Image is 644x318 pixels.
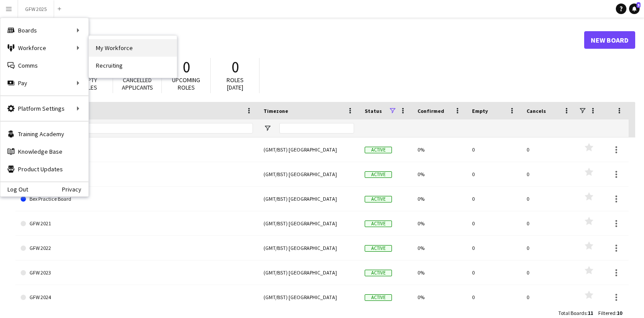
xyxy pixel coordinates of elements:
div: 0% [412,187,467,211]
div: 0 [467,137,521,162]
a: Training Academy [0,125,88,143]
div: 0 [467,236,521,260]
div: 0 [467,260,521,285]
span: 0 [183,58,190,77]
a: Bex Practice Board [21,187,253,211]
span: 10 [617,310,622,316]
span: Active [365,147,392,153]
a: GFW 2021 [21,211,253,236]
span: Upcoming roles [172,76,200,91]
a: ALOFTS 2020 [21,137,253,162]
input: Board name Filter Input [37,123,253,134]
span: Active [365,171,392,178]
div: 0 [521,260,576,285]
div: Pay [0,74,88,92]
span: Active [365,220,392,227]
a: Product Updates [0,160,88,178]
a: 5 [629,4,640,14]
a: GFW 2024 [21,285,253,310]
a: Recruiting [89,57,177,74]
div: Platform Settings [0,100,88,117]
span: Active [365,294,392,301]
div: 0 [521,211,576,235]
a: GFW 2023 [21,260,253,285]
a: GFW 2022 [21,236,253,260]
div: 0% [412,211,467,235]
span: Roles [DATE] [227,76,244,91]
span: Active [365,245,392,252]
div: 0% [412,285,467,309]
a: Privacy [62,186,88,193]
div: (GMT/BST) [GEOGRAPHIC_DATA] [258,236,359,260]
span: Active [365,270,392,276]
div: 0% [412,137,467,162]
span: Timezone [263,108,288,114]
div: (GMT/BST) [GEOGRAPHIC_DATA] [258,162,359,186]
a: Comms [0,57,88,74]
div: 0 [521,285,576,309]
div: 0 [521,162,576,186]
span: Status [365,108,382,114]
span: Total Boards [558,310,586,316]
div: Workforce [0,39,88,57]
span: 0 [231,58,239,77]
a: My Workforce [89,39,177,57]
div: (GMT/BST) [GEOGRAPHIC_DATA] [258,285,359,309]
a: New Board [584,31,635,49]
button: GFW 2025 [18,0,54,18]
div: 0 [521,137,576,162]
div: 0% [412,260,467,285]
div: (GMT/BST) [GEOGRAPHIC_DATA] [258,211,359,235]
h1: Boards [15,33,584,47]
input: Timezone Filter Input [279,123,354,134]
div: 0% [412,162,467,186]
span: 11 [588,310,593,316]
a: ALOFTS 2021 [21,162,253,187]
button: Open Filter Menu [263,124,271,132]
span: Empty [472,108,488,114]
span: Cancelled applicants [122,76,153,91]
span: Filtered [598,310,615,316]
div: 0 [467,211,521,235]
div: 0 [467,285,521,309]
div: Boards [0,22,88,39]
div: 0 [521,187,576,211]
div: 0% [412,236,467,260]
a: Log Out [0,186,28,193]
span: Cancels [527,108,546,114]
div: 0 [467,162,521,186]
div: (GMT/BST) [GEOGRAPHIC_DATA] [258,137,359,162]
span: Active [365,196,392,202]
div: 0 [521,236,576,260]
span: 5 [637,2,640,8]
span: Confirmed [417,108,444,114]
div: 0 [467,187,521,211]
div: (GMT/BST) [GEOGRAPHIC_DATA] [258,260,359,285]
a: Knowledge Base [0,143,88,160]
div: (GMT/BST) [GEOGRAPHIC_DATA] [258,187,359,211]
